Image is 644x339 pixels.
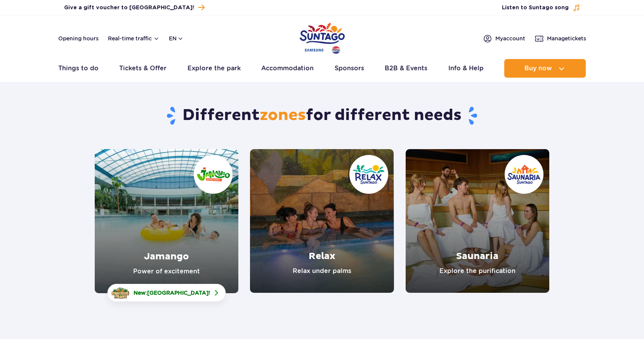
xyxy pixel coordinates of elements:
[524,65,552,72] span: Buy now
[187,59,241,78] a: Explore the park
[108,284,226,302] a: New:[GEOGRAPHIC_DATA]!
[335,59,364,78] a: Sponsors
[300,19,345,55] a: Park of Poland
[58,59,99,78] a: Things to do
[147,290,208,296] span: [GEOGRAPHIC_DATA]
[448,59,484,78] a: Info & Help
[58,35,99,42] a: Opening hours
[134,289,210,297] span: New: !
[64,2,205,13] a: Give a gift voucher to [GEOGRAPHIC_DATA]!
[535,34,586,43] a: Managetickets
[483,34,525,43] a: Myaccount
[108,35,160,42] button: Real-time traffic
[385,59,427,78] a: B2B & Events
[250,149,394,293] a: Relax
[260,106,306,125] span: zones
[119,59,167,78] a: Tickets & Offer
[502,4,569,12] span: Listen to Suntago song
[64,4,194,12] span: Give a gift voucher to [GEOGRAPHIC_DATA]!
[504,59,586,78] button: Buy now
[547,35,586,42] span: Manage tickets
[95,106,549,126] h1: Different for different needs
[261,59,314,78] a: Accommodation
[169,35,184,42] button: en
[502,4,580,12] button: Listen to Suntago song
[406,149,549,293] a: Saunaria
[495,35,525,42] span: My account
[95,149,238,293] a: Jamango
